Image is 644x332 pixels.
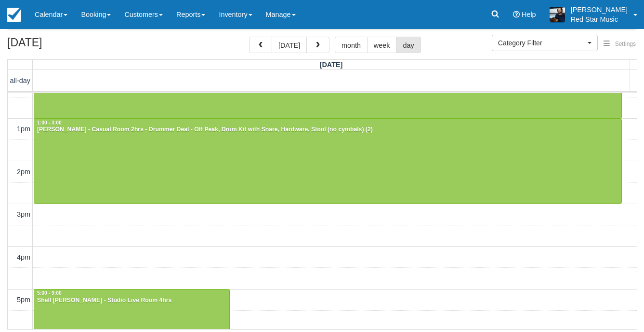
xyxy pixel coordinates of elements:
button: month [335,37,368,53]
span: 5:00 - 9:00 [37,290,62,296]
p: [PERSON_NAME] [571,5,628,14]
h2: [DATE] [7,37,129,55]
p: Red Star Music [571,14,628,24]
div: [PERSON_NAME] - Casual Room 2hrs - Drummer Deal - Off Peak, Drum Kit with Snare, Hardware, Stool ... [37,126,619,134]
div: Shell [PERSON_NAME] - Studio Live Room 4hrs [37,297,227,304]
span: 1:00 - 3:00 [37,120,62,125]
button: Settings [598,37,642,51]
span: all-day [10,77,30,84]
span: Settings [615,41,636,47]
button: day [396,37,421,53]
span: 2pm [17,168,30,176]
a: 1:00 - 3:00[PERSON_NAME] - Casual Room 2hrs - Drummer Deal - Off Peak, Drum Kit with Snare, Hardw... [34,119,622,204]
span: [DATE] [320,61,343,69]
span: Category Filter [498,38,585,48]
img: A1 [550,7,565,22]
span: 3pm [17,210,30,218]
i: Help [513,11,520,18]
span: 1pm [17,125,30,133]
button: [DATE] [272,37,307,53]
img: checkfront-main-nav-mini-logo.png [7,8,21,22]
button: week [367,37,397,53]
button: Category Filter [492,35,598,51]
span: 4pm [17,253,30,261]
span: Help [522,11,536,18]
span: 5pm [17,296,30,304]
